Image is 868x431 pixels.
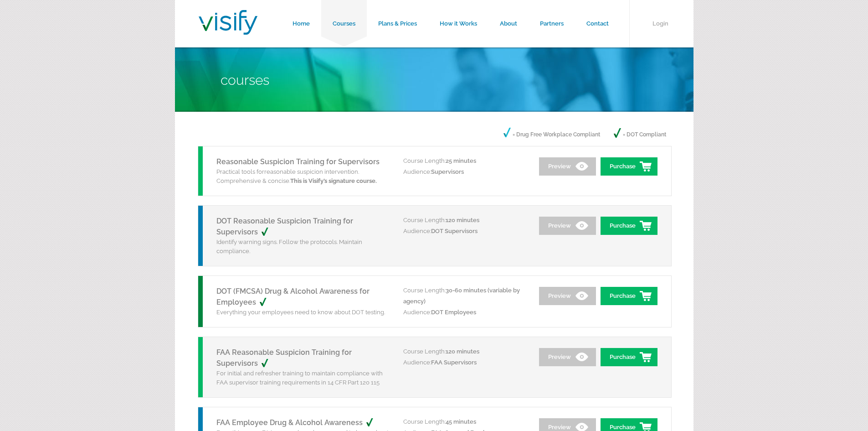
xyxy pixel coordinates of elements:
[446,348,479,355] span: 120 minutes
[539,348,596,366] a: Preview
[216,217,353,236] a: DOT Reasonable Suspicion Training for Supervisors
[614,128,666,141] p: = DOT Compliant
[601,287,657,305] a: Purchase
[216,287,370,306] a: DOT (FMCSA) Drug & Alcohol Awareness for Employees
[601,348,657,366] a: Purchase
[221,72,269,88] span: Courses
[403,215,526,226] p: Course Length:
[403,156,526,166] p: Course Length:
[539,157,596,176] a: Preview
[403,226,526,237] p: Audience:
[431,309,476,316] span: DOT Employees
[601,157,657,176] a: Purchase
[503,128,600,141] p: = Drug Free Workplace Compliant
[446,418,476,425] span: 45 minutes
[216,157,380,166] a: Reasonable Suspicion Training for Supervisors
[216,168,377,184] span: reasonable suspicion intervention. Comprehensive & concise.
[216,238,390,256] p: Identify warning signs. Follow the protocols. Maintain compliance.
[403,307,526,318] p: Audience:
[431,168,464,175] span: Supervisors
[539,217,596,235] a: Preview
[403,166,526,177] p: Audience:
[216,167,390,186] p: Practical tools for
[601,217,657,235] a: Purchase
[290,177,377,184] strong: This is Visify’s signature course.
[403,416,526,427] p: Course Length:
[199,24,257,37] a: Visify Training
[403,357,526,368] p: Audience:
[216,370,383,386] span: For initial and refresher training to maintain compliance with FAA supervisor training requiremen...
[403,285,526,307] p: Course Length:
[431,359,477,366] span: FAA Supervisors
[431,228,478,234] span: DOT Supervisors
[216,418,383,427] a: FAA Employee Drug & Alcohol Awareness
[216,348,352,368] a: FAA Reasonable Suspicion Training for Supervisors
[216,308,390,317] p: Everything your employees need to know about DOT testing.
[446,217,479,223] span: 120 minutes
[199,10,257,35] img: Visify Training
[539,287,596,305] a: Preview
[446,157,476,164] span: 25 minutes
[403,346,526,357] p: Course Length:
[403,287,520,305] span: 30-60 minutes (variable by agency)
